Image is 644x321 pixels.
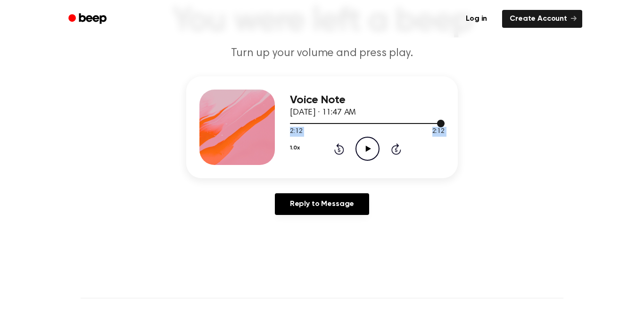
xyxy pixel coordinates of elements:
a: Create Account [502,10,582,28]
span: 2:12 [290,127,302,137]
h3: Voice Note [290,94,445,107]
span: [DATE] · 11:47 AM [290,108,356,117]
span: 2:12 [432,127,445,137]
a: Log in [456,8,496,30]
p: Turn up your volume and press play. [141,46,503,61]
button: 1.0x [290,140,299,156]
a: Beep [62,10,115,28]
a: Reply to Message [275,193,369,215]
